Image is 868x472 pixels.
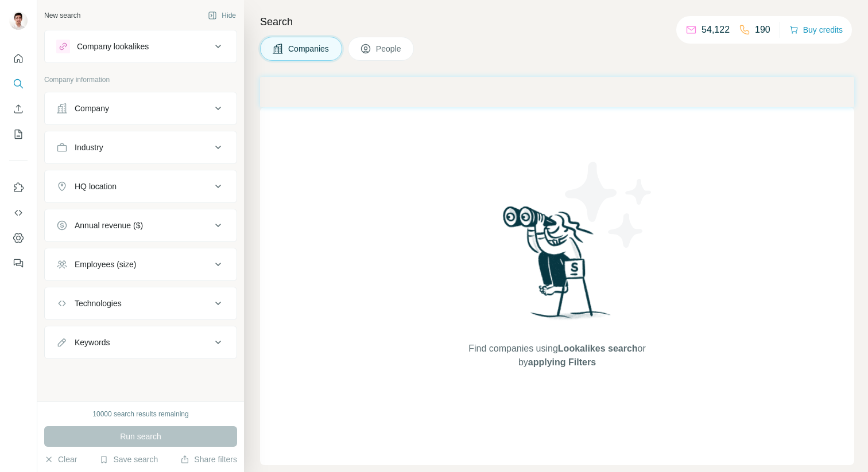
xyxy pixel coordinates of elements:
p: Company information [44,75,237,85]
button: Search [9,73,28,94]
button: Share filters [180,454,237,465]
button: Enrich CSV [9,99,28,119]
div: New search [44,10,80,21]
img: Surfe Illustration - Woman searching with binoculars [498,203,617,331]
div: Company [75,103,109,114]
span: People [376,43,402,54]
h4: Search [260,14,854,30]
button: Quick start [9,48,28,69]
button: HQ location [45,173,237,200]
span: applying Filters [528,357,596,367]
span: Lookalikes search [558,344,638,353]
button: Keywords [45,329,237,356]
button: Industry [45,134,237,161]
p: 54,122 [702,23,730,37]
button: Use Surfe API [9,202,28,223]
button: Buy credits [789,22,843,38]
button: Clear [44,454,77,465]
button: Feedback [9,253,28,274]
iframe: Banner [260,77,854,107]
img: Surfe Illustration - Stars [557,153,661,256]
button: Use Surfe on LinkedIn [9,177,28,198]
button: Employees (size) [45,251,237,278]
button: Company lookalikes [45,33,237,60]
div: HQ location [75,181,117,192]
span: Companies [288,43,330,54]
button: Annual revenue ($) [45,212,237,239]
button: Save search [99,454,158,465]
button: Dashboard [9,228,28,248]
button: Company [45,95,237,122]
img: Avatar [9,11,28,30]
button: Technologies [45,290,237,317]
div: Annual revenue ($) [75,220,143,231]
div: Keywords [75,337,110,348]
button: My lists [9,124,28,145]
button: Hide [200,7,244,24]
div: 10000 search results remaining [92,409,188,419]
div: Employees (size) [75,259,136,270]
div: Industry [75,142,103,153]
div: Company lookalikes [77,41,149,52]
div: Technologies [75,298,122,309]
span: Find companies using or by [465,342,649,369]
p: 190 [755,23,770,37]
